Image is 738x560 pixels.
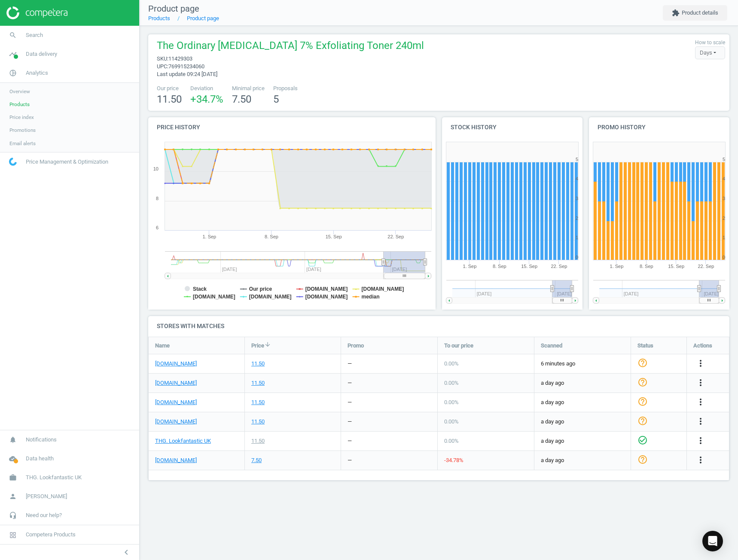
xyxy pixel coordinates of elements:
tspan: [DOMAIN_NAME] [362,286,404,292]
span: 0.00 % [444,438,459,444]
span: a day ago [541,437,624,445]
h4: Promo history [589,117,729,137]
h4: Stock history [442,117,582,137]
i: person [5,488,21,505]
span: THG. Lookfantastic UK [26,474,82,481]
text: 6 [156,225,159,230]
a: THG. Lookfantastic UK [155,437,211,445]
span: Data delivery [26,50,57,58]
i: more_vert [695,358,706,368]
tspan: 22. Sep [698,264,714,269]
text: 0 [576,255,578,260]
div: 11.50 [251,360,265,368]
i: cloud_done [5,450,21,467]
text: 4 [576,176,578,181]
text: 2 [723,216,725,221]
i: notifications [5,432,21,448]
tspan: 1. Sep [610,264,624,269]
button: chevron_left [116,547,137,558]
i: more_vert [695,397,706,407]
span: 11.50 [157,93,182,105]
span: [PERSON_NAME] [26,493,67,500]
span: upc : [157,63,168,70]
tspan: 22. Sep [387,234,404,239]
tspan: 15. Sep [521,264,537,269]
span: The Ordinary [MEDICAL_DATA] 7% Exfoliating Toner 240ml [157,39,424,55]
span: Data health [26,455,54,463]
img: ajHJNr6hYgQAAAAASUVORK5CYII= [6,6,67,19]
button: more_vert [695,416,706,427]
label: How to scale [695,39,725,46]
div: — [348,418,352,426]
span: 0.00 % [444,360,459,367]
i: help_outline [637,396,648,406]
span: Competera Products [26,531,76,539]
span: +34.7 % [190,93,223,105]
button: more_vert [695,455,706,466]
div: — [348,379,352,387]
a: [DOMAIN_NAME] [155,399,197,406]
span: 0.00 % [444,418,459,425]
span: Promotions [9,127,36,134]
span: -34.78 % [444,457,464,463]
tspan: 15. Sep [668,264,684,269]
text: 0 [723,255,725,260]
span: a day ago [541,399,624,406]
span: 7.50 [232,93,251,105]
i: arrow_downward [264,341,271,348]
button: more_vert [695,358,706,369]
div: 11.50 [251,437,265,445]
span: a day ago [541,457,624,464]
div: 11.50 [251,399,265,406]
h4: Price history [148,117,436,137]
i: chevron_left [121,547,131,557]
div: — [348,457,352,464]
tspan: Stack [193,286,207,292]
text: 3 [576,196,578,201]
text: 1 [723,235,725,240]
span: To our price [444,341,473,349]
span: Overview [9,88,30,95]
span: Minimal price [232,85,265,92]
span: Products [9,101,30,108]
a: [DOMAIN_NAME] [155,360,197,368]
text: 4 [723,176,725,181]
i: help_outline [637,415,648,426]
span: 11429303 [168,55,192,62]
span: a day ago [541,418,624,426]
button: more_vert [695,397,706,408]
span: 769915234060 [168,63,204,70]
div: — [348,437,352,445]
span: Our price [157,85,182,92]
span: Need our help? [26,511,62,519]
span: Proposals [273,85,298,92]
span: Name [155,341,170,349]
text: 2 [576,216,578,221]
a: Products [148,15,170,21]
span: 0.00 % [444,380,459,386]
text: 5 [723,157,725,162]
i: more_vert [695,377,706,388]
span: Promo [348,341,364,349]
a: [DOMAIN_NAME] [155,457,197,464]
i: more_vert [695,455,706,465]
tspan: [DOMAIN_NAME] [305,286,348,292]
i: extension [672,9,680,17]
button: more_vert [695,377,706,389]
i: check_circle_outline [637,435,648,445]
tspan: median [362,294,380,300]
i: help_outline [637,357,648,368]
span: Search [26,31,43,39]
i: more_vert [695,435,706,446]
text: 3 [723,196,725,201]
span: a day ago [541,379,624,387]
div: 11.50 [251,379,265,387]
span: 5 [273,93,279,105]
span: Deviation [190,85,223,92]
tspan: 8. Sep [493,264,506,269]
div: — [348,360,352,368]
span: Status [637,341,653,349]
div: 11.50 [251,418,265,426]
text: 10 [153,166,159,171]
tspan: [DOMAIN_NAME] [305,294,348,300]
